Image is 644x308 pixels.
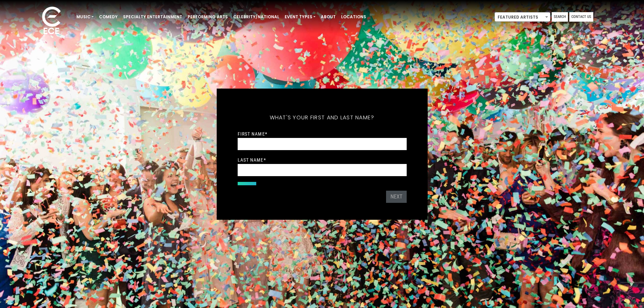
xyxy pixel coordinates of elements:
[552,12,568,22] a: Search
[282,11,318,23] a: Event Types
[495,13,550,22] span: Featured Artists
[34,5,68,38] img: ece_new_logo_whitev2-1.png
[120,11,185,23] a: Specialty Entertainment
[318,11,338,23] a: About
[338,11,369,23] a: Locations
[231,11,282,23] a: Celebrity/National
[569,12,593,22] a: Contact Us
[185,11,231,23] a: Performing Arts
[238,131,267,137] label: First Name
[74,11,96,23] a: Music
[238,105,407,130] h5: What's your first and last name?
[495,12,550,22] span: Featured Artists
[238,157,266,163] label: Last Name
[96,11,120,23] a: Comedy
